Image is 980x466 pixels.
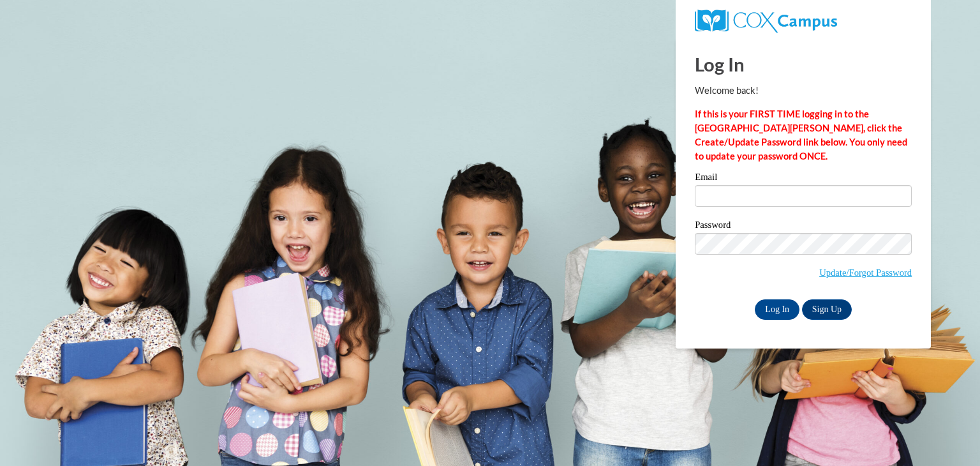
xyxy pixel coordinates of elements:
[695,172,912,185] label: Email
[695,109,907,162] strong: If this is your FIRST TIME logging in to the [GEOGRAPHIC_DATA][PERSON_NAME], click the Create/Upd...
[695,10,837,33] img: COX Campus
[755,299,799,320] input: Log In
[819,267,912,278] a: Update/Forgot Password
[802,299,852,320] a: Sign Up
[695,220,912,233] label: Password
[695,84,912,98] p: Welcome back!
[695,51,912,77] h1: Log In
[695,15,837,26] a: COX Campus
